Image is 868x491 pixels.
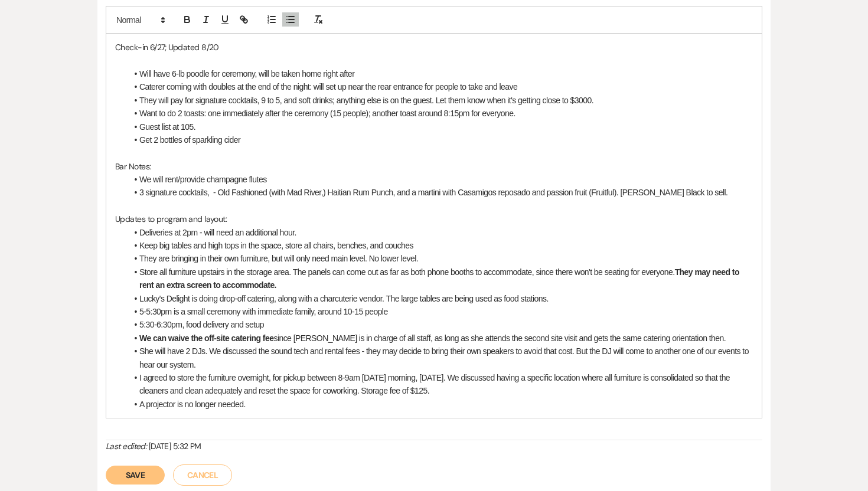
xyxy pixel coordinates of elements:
li: They are bringing in their own furniture, but will only need main level. No lower level. [127,252,753,265]
li: She will have 2 DJs. We discussed the sound tech and rental fees - they may decide to bring their... [127,345,753,371]
li: They will pay for signature cocktails, 9 to 5, and soft drinks; anything else is on the guest. Le... [127,94,753,107]
li: Deliveries at 2pm - will need an additional hour. [127,226,753,239]
li: We will rent/provide champagne flutes [127,173,753,186]
p: Updates to program and layout: [115,212,753,225]
p: Check-in 6/27; Updated 8/20 [115,41,753,54]
li: A projector is no longer needed. [127,398,753,411]
p: Bar Notes: [115,160,753,173]
button: Save [106,466,165,485]
li: Lucky's Delight is doing drop-off catering, along with a charcuterie vendor. The large tables are... [127,292,753,305]
li: since [PERSON_NAME] is in charge of all staff, as long as she attends the second site visit and g... [127,332,753,345]
li: Keep big tables and high tops in the space, store all chairs, benches, and couches [127,239,753,252]
div: [DATE] 5:32 PM [106,440,762,453]
li: Get 2 bottles of sparkling cider [127,133,753,146]
li: 3 signature cocktails, - Old Fashioned (with Mad River,) Haitian Rum Punch, and a martini with Ca... [127,186,753,199]
li: 5-5:30pm is a small ceremony with immediate family, around 10-15 people [127,305,753,318]
li: Want to do 2 toasts: one immediately after the ceremony (15 people); another toast around 8:15pm ... [127,107,753,120]
li: Store all furniture upstairs in the storage area. The panels can come out as far as both phone bo... [127,266,753,292]
li: Guest list at 105. [127,120,753,133]
li: I agreed to store the furniture overnight, for pickup between 8-9am [DATE] morning, [DATE]. We di... [127,371,753,398]
button: Cancel [173,464,232,486]
li: Will have 6-lb poodle for ceremony, will be taken home right after [127,67,753,80]
i: Last edited: [106,441,146,451]
strong: We can waive the off-site catering fee [139,333,273,343]
li: 5:30-6:30pm, food delivery and setup [127,318,753,331]
li: Caterer coming with doubles at the end of the night: will set up near the rear entrance for peopl... [127,80,753,93]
